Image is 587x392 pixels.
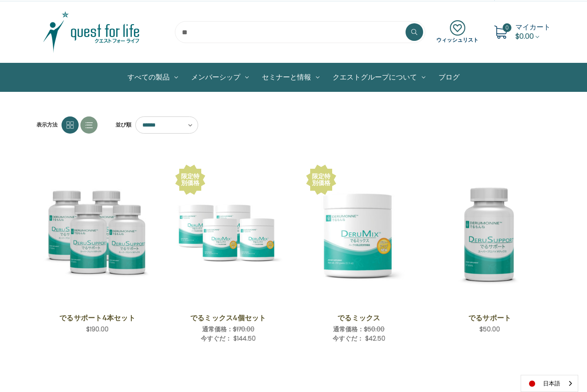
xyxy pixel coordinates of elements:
a: DeruMix 4-Save Set,Was:$170.00, Now:$144.50 [174,163,283,306]
div: Language [521,375,578,392]
span: $144.50 [233,334,256,343]
a: ウィッシュリスト [436,20,478,44]
label: 並び順 [111,118,131,131]
a: クエストグループについて [326,63,432,91]
span: 表示方法 [36,121,58,129]
span: $50.00 [364,325,384,334]
img: でるサポート [435,181,544,289]
span: $190.00 [86,325,109,334]
a: All Products [121,63,185,91]
a: DeruSupport 4-Save Set,$190.00 [43,163,152,306]
a: でるミックス [309,312,408,323]
span: 通常価格： [202,325,233,334]
span: $42.50 [365,334,385,343]
span: マイカート [515,22,551,32]
a: DeruMix,Was:$50.00, Now:$42.50 [305,163,413,306]
a: DeruSupport,$50.00 [435,163,544,306]
span: $170.00 [233,325,254,334]
a: メンバーシップ [185,63,255,91]
a: Cart with 0 items [515,22,551,41]
a: でるサポート4本セット [48,312,147,323]
span: $0.00 [515,31,534,41]
div: 限定特別価格 [310,173,332,186]
a: でるサポート [440,312,539,323]
img: でるミックス [305,181,413,289]
img: でるミックス4個セット [174,181,283,289]
div: 限定特別価格 [179,173,201,186]
span: $50.00 [479,325,500,334]
span: 通常価格： [333,325,364,334]
a: セミナーと情報 [255,63,326,91]
span: 今すぐだ： [201,334,232,343]
span: 0 [503,23,511,32]
a: 日本語 [521,375,578,392]
aside: Language selected: 日本語 [521,375,578,392]
a: でるミックス4個セット [179,312,278,323]
img: クエスト・グループ [36,10,146,54]
span: 今すぐだ： [333,334,363,343]
a: ブログ [432,63,466,91]
img: でるサポート4本セット [43,181,152,289]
